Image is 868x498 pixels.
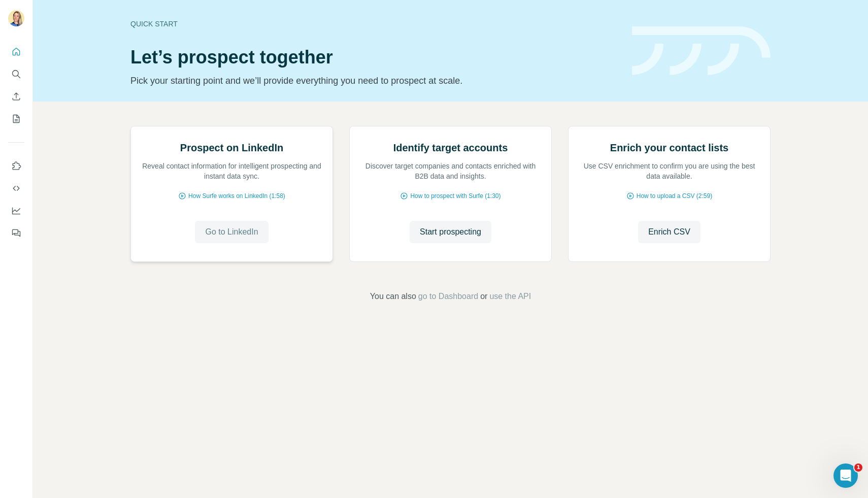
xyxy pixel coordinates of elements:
iframe: Intercom live chat [833,463,858,488]
button: My lists [8,110,24,128]
img: banner [632,26,771,76]
img: Avatar [8,10,24,26]
button: Use Surfe API [8,179,24,197]
button: Feedback [8,224,24,242]
span: Enrich CSV [648,226,690,238]
button: Dashboard [8,202,24,220]
div: Quick start [130,19,620,29]
button: Start prospecting [410,221,491,243]
span: Start prospecting [420,226,481,238]
button: Use Surfe on LinkedIn [8,157,24,175]
button: Enrich CSV [638,221,700,243]
h1: Let’s prospect together [130,47,620,68]
h2: Identify target accounts [393,141,508,155]
p: Discover target companies and contacts enriched with B2B data and insights. [360,161,541,181]
h2: Prospect on LinkedIn [180,141,283,155]
button: Enrich CSV [8,87,24,106]
span: Go to LinkedIn [205,226,258,238]
span: How to prospect with Surfe (1:30) [410,191,500,201]
span: How Surfe works on LinkedIn (1:58) [188,191,285,201]
p: Reveal contact information for intelligent prospecting and instant data sync. [141,161,322,181]
p: Use CSV enrichment to confirm you are using the best data available. [579,161,760,181]
span: How to upload a CSV (2:59) [637,191,712,201]
p: Pick your starting point and we’ll provide everything you need to prospect at scale. [130,74,620,88]
span: or [480,290,487,303]
h2: Enrich your contact lists [610,141,728,155]
button: go to Dashboard [418,290,478,303]
button: Go to LinkedIn [195,221,268,243]
span: You can also [370,290,416,303]
span: 1 [854,463,862,472]
button: Quick start [8,43,24,61]
button: use the API [489,290,531,303]
button: Search [8,65,24,83]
